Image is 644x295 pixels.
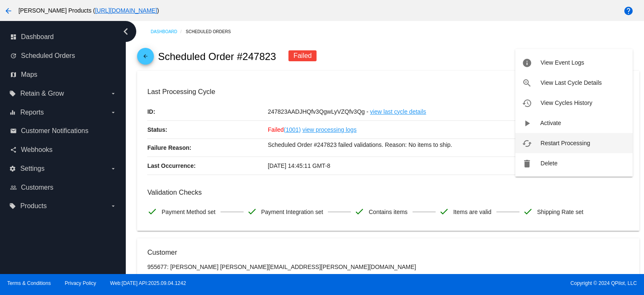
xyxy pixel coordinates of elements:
mat-icon: info [522,58,532,68]
span: View Last Cycle Details [540,79,602,86]
span: View Cycles History [540,99,592,106]
span: Activate [540,120,561,126]
span: Delete [540,160,557,167]
mat-icon: delete [522,159,532,169]
span: Restart Processing [540,140,590,146]
span: View Event Logs [540,59,584,66]
mat-icon: cached [522,138,532,149]
mat-icon: zoom_in [522,78,532,88]
mat-icon: play_arrow [522,118,532,128]
mat-icon: history [522,98,532,108]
